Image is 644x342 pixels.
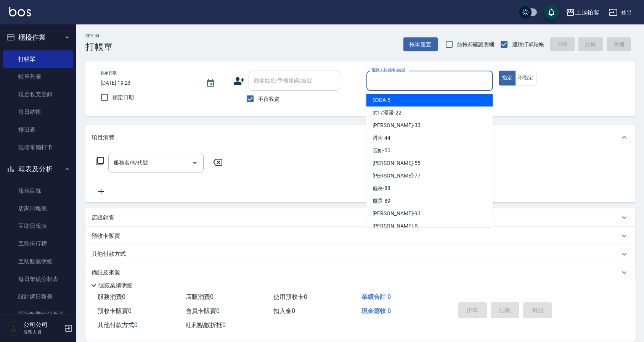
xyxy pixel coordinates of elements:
button: 上越鉑客 [563,5,602,20]
button: 指定 [499,71,516,85]
a: 現場電腦打卡 [3,139,73,156]
button: 不指定 [515,71,536,85]
span: 處長 -88 [373,184,391,192]
button: 帳單速查 [403,37,438,52]
span: 店販消費 0 [186,293,214,300]
span: 連續打單結帳 [512,40,544,48]
span: [PERSON_NAME] -93 [373,210,421,218]
span: 會員卡販賣 0 [186,307,220,315]
span: 其他付款方式 0 [98,321,138,329]
a: 設計師日報表 [3,288,73,305]
div: 項目消費 [85,125,635,150]
span: 服務消費 0 [98,293,125,300]
p: 項目消費 [92,134,114,142]
span: 處長 -89 [373,197,391,205]
button: Open [189,157,201,169]
span: 哲南 -44 [373,134,391,142]
div: 上越鉑客 [575,8,599,17]
span: 業績合計 0 [361,293,391,300]
label: 服務人員姓名/編號 [372,67,405,73]
h2: Key In [85,34,113,39]
span: [PERSON_NAME] -55 [373,159,421,167]
span: [PERSON_NAME] -33 [373,121,421,129]
a: 每日結帳 [3,103,73,121]
div: 備註及來源 [85,263,635,282]
img: Person [6,321,21,336]
a: 每日業績分析表 [3,270,73,288]
div: 其他付款方式 [85,245,635,263]
span: 鎖定日期 [112,94,134,102]
div: 店販銷售 [85,208,635,227]
p: 隱藏業績明細 [98,282,133,290]
a: 打帳單 [3,50,73,68]
h5: 公司公司 [23,321,62,329]
span: 扣入金 0 [273,307,295,315]
span: 芯如 -50 [373,147,391,155]
label: 帳單日期 [101,70,117,76]
a: 互助排行榜 [3,235,73,252]
a: 排班表 [3,121,73,139]
a: 互助日報表 [3,217,73,235]
span: 預收卡販賣 0 [98,307,132,315]
div: 預收卡販賣 [85,227,635,245]
p: 備註及來源 [92,269,120,277]
a: 設計師業績分析表 [3,305,73,323]
a: 互助點數明細 [3,253,73,270]
span: 使用預收卡 0 [273,293,307,300]
span: at17漫漫 -22 [373,109,402,117]
button: 登出 [605,5,635,19]
button: save [544,5,559,20]
p: 其他付款方式 [92,250,130,258]
p: 預收卡販賣 [92,232,120,240]
span: SODA -5 [373,96,391,104]
button: Choose date, selected date is 2025-09-13 [201,74,220,92]
span: [PERSON_NAME] -77 [373,172,421,180]
span: 現金應收 0 [361,307,391,315]
a: 帳單列表 [3,68,73,85]
span: [PERSON_NAME] -B [373,222,418,230]
input: YYYY/MM/DD hh:mm [101,77,198,89]
a: 店家日報表 [3,200,73,217]
a: 現金收支登錄 [3,85,73,103]
h3: 打帳單 [85,42,113,52]
p: 服務人員 [23,329,62,336]
button: 櫃檯作業 [3,27,73,47]
a: 報表目錄 [3,182,73,200]
img: Logo [9,7,31,16]
button: 報表及分析 [3,159,73,179]
span: 紅利點數折抵 0 [186,321,226,329]
span: 結帳前確認明細 [457,40,495,48]
p: 店販銷售 [92,214,114,222]
span: 不留客資 [258,95,279,103]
